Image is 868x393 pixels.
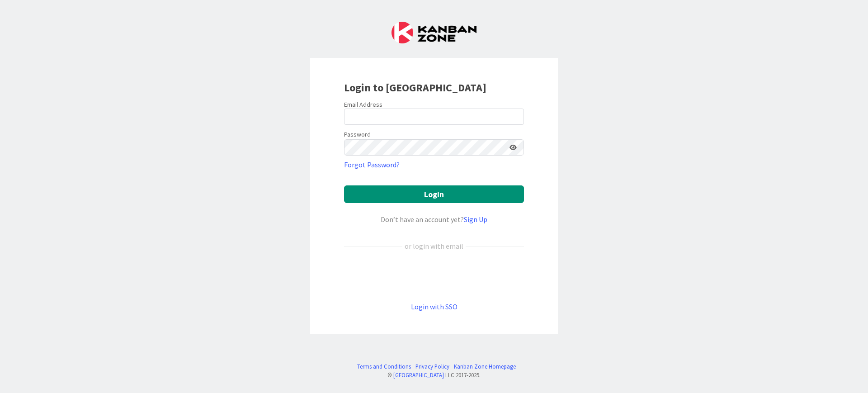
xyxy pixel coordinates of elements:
label: Email Address [344,100,382,109]
img: Kanban Zone [392,22,476,43]
a: Forgot Password? [344,159,400,170]
iframe: Sign in with Google Button [340,266,528,286]
div: Don’t have an account yet? [344,214,524,225]
b: Login to [GEOGRAPHIC_DATA] [344,80,486,95]
label: Password [344,130,371,139]
div: © LLC 2017- 2025 . [353,371,516,379]
button: Login [344,185,524,203]
a: Terms and Conditions [357,362,411,371]
a: Privacy Policy [415,362,449,371]
a: [GEOGRAPHIC_DATA] [393,371,444,379]
a: Login with SSO [411,302,458,311]
div: or login with email [402,241,466,251]
a: Sign Up [464,215,487,224]
a: Kanban Zone Homepage [454,362,516,371]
